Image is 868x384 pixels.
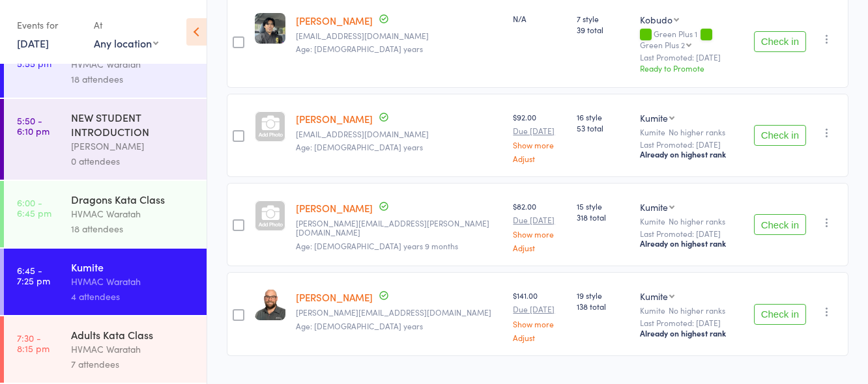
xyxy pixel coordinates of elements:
button: Check in [754,214,806,235]
div: Kumite [640,128,744,136]
time: 6:00 - 6:45 pm [17,197,51,218]
small: Due [DATE] [513,305,566,314]
span: 16 style [577,111,629,122]
div: HVMAC Waratah [71,274,195,289]
div: Kumite [640,217,744,225]
a: [PERSON_NAME] [296,290,373,304]
a: [PERSON_NAME] [296,201,373,215]
span: 19 style [577,290,629,301]
div: Kumite [71,260,195,274]
div: Already on highest rank [640,149,744,159]
span: No higher ranks [669,215,725,226]
img: image1707442617.png [255,13,285,44]
span: 7 style [577,13,629,24]
div: Green Plus 1 [640,29,744,49]
a: Adjust [513,243,566,252]
button: Check in [754,125,806,146]
a: [DATE] [17,36,49,50]
time: 5:15 - 5:55 pm [17,48,51,68]
span: Age: [DEMOGRAPHIC_DATA] years [296,320,423,331]
a: [PERSON_NAME] [296,112,373,126]
div: 4 attendees [71,289,195,304]
a: Show more [513,141,566,149]
button: Check in [754,31,806,52]
span: 53 total [577,122,629,133]
div: Already on highest rank [640,238,744,249]
a: [PERSON_NAME] [296,14,373,27]
div: Dragons Kata Class [71,192,195,206]
div: Kumite [640,290,668,303]
div: Kobudo [640,13,673,26]
div: $92.00 [513,111,566,163]
small: Last Promoted: [DATE] [640,318,744,327]
div: HVMAC Waratah [71,342,195,357]
small: nicholas.tranchini@uon.edu.au [296,308,502,317]
div: [PERSON_NAME] [71,139,195,154]
time: 6:45 - 7:25 pm [17,265,50,286]
div: 7 attendees [71,357,195,372]
img: image1685522985.png [255,290,285,320]
div: $141.00 [513,290,566,341]
a: 6:00 -6:45 pmDragons Kata ClassHVMAC Waratah18 attendees [4,181,207,247]
small: karnoariyanto.ntx@gmail.com [296,31,502,40]
div: Kumite [640,200,668,213]
div: 18 attendees [71,72,195,87]
a: Adjust [513,333,566,342]
a: Show more [513,320,566,328]
div: N/A [513,13,566,24]
button: Check in [754,304,806,325]
div: HVMAC Waratah [71,206,195,221]
span: 138 total [577,301,629,312]
small: Last Promoted: [DATE] [640,140,744,149]
small: Due [DATE] [513,126,566,135]
div: Green Plus 2 [640,40,685,49]
div: Ready to Promote [640,62,744,74]
div: Any location [94,36,158,50]
div: At [94,14,158,36]
div: Events for [17,14,81,36]
span: Age: [DEMOGRAPHIC_DATA] years [296,43,423,54]
div: Kumite [640,306,744,314]
small: Due [DATE] [513,215,566,225]
div: 18 attendees [71,221,195,236]
div: Already on highest rank [640,328,744,338]
a: 6:45 -7:25 pmKumiteHVMAC Waratah4 attendees [4,249,207,315]
span: 318 total [577,212,629,223]
time: 7:30 - 8:15 pm [17,333,50,353]
a: Show more [513,230,566,238]
a: 5:50 -6:10 pmNEW STUDENT INTRODUCTION[PERSON_NAME]0 attendees [4,99,207,180]
div: 0 attendees [71,154,195,169]
span: No higher ranks [669,305,725,316]
small: halvmick@gmail.com [296,130,502,139]
a: 5:15 -5:55 pmXtremeHVMAC Waratah18 attendees [4,31,207,98]
time: 5:50 - 6:10 pm [17,115,50,136]
div: HVMAC Waratah [71,57,195,72]
small: lucinda.thurlow@education.nsw.gov.au [296,219,502,238]
span: Age: [DEMOGRAPHIC_DATA] years [296,141,423,152]
div: $82.00 [513,200,566,252]
span: 39 total [577,24,629,35]
small: Last Promoted: [DATE] [640,229,744,238]
a: Adjust [513,154,566,163]
div: Adults Kata Class [71,327,195,342]
small: Last Promoted: [DATE] [640,53,744,62]
div: Kumite [640,111,668,124]
span: No higher ranks [669,126,725,137]
a: 7:30 -8:15 pmAdults Kata ClassHVMAC Waratah7 attendees [4,316,207,383]
span: Age: [DEMOGRAPHIC_DATA] years 9 months [296,240,458,251]
div: NEW STUDENT INTRODUCTION [71,110,195,139]
span: 15 style [577,200,629,212]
